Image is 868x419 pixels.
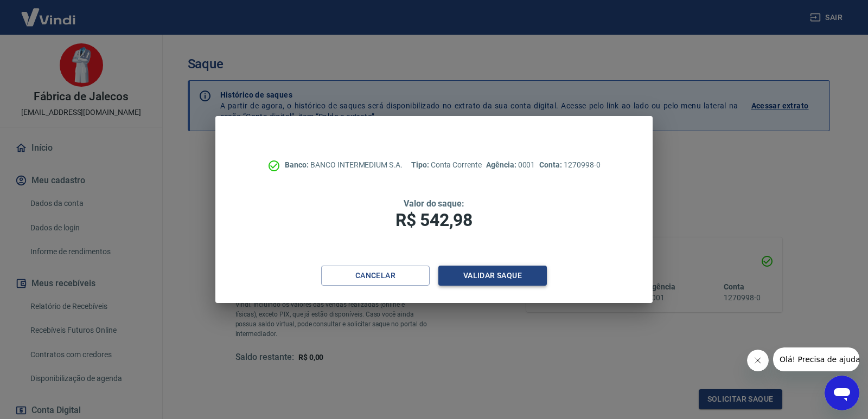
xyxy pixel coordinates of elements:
p: BANCO INTERMEDIUM S.A. [285,159,403,171]
span: Banco: [285,160,310,169]
span: Conta: [539,160,564,169]
p: Conta Corrente [411,159,482,171]
span: R$ 542,98 [395,210,473,230]
span: Tipo: [411,160,431,169]
button: Cancelar [321,266,430,286]
span: Agência: [486,160,518,169]
p: 0001 [486,159,535,171]
p: 1270998-0 [539,159,600,171]
span: Olá! Precisa de ajuda? [7,8,91,16]
iframe: Mensagem da empresa [773,347,859,371]
span: Valor do saque: [404,198,464,209]
iframe: Botão para abrir a janela de mensagens [825,376,859,410]
iframe: Fechar mensagem [747,350,769,371]
button: Validar saque [438,266,547,286]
